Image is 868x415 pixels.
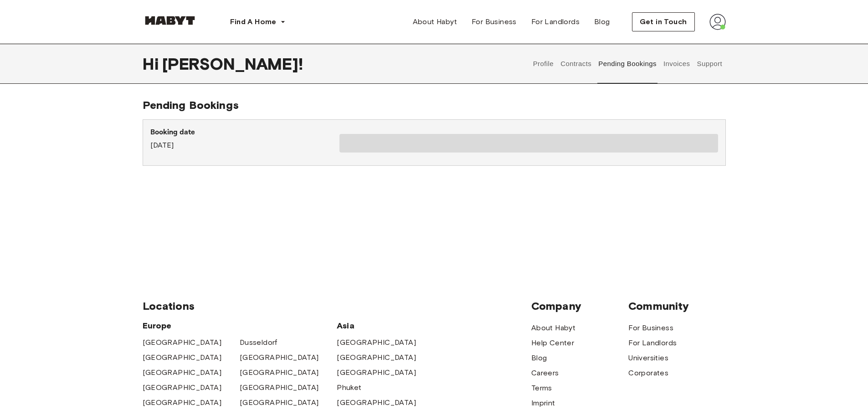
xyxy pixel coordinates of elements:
[223,13,293,31] button: Find A Home
[628,299,725,313] span: Community
[143,352,222,363] a: [GEOGRAPHIC_DATA]
[337,337,416,348] a: [GEOGRAPHIC_DATA]
[337,397,416,408] a: [GEOGRAPHIC_DATA]
[143,397,222,408] a: [GEOGRAPHIC_DATA]
[337,367,416,378] a: [GEOGRAPHIC_DATA]
[143,299,531,313] span: Locations
[531,323,575,333] a: About Habyt
[587,13,617,31] a: Blog
[531,299,628,313] span: Company
[531,353,547,364] a: Blog
[531,16,580,27] span: For Landlords
[240,367,319,378] a: [GEOGRAPHIC_DATA]
[529,44,725,84] div: user profile tabs
[628,338,677,348] a: For Landlords
[143,382,222,393] a: [GEOGRAPHIC_DATA]
[464,13,524,31] a: For Business
[531,383,552,394] a: Terms
[532,44,555,84] button: Profile
[524,13,587,31] a: For Landlords
[594,16,610,27] span: Blog
[150,127,339,151] div: [DATE]
[143,16,197,25] img: Habyt
[406,13,464,31] a: About Habyt
[413,16,457,27] span: About Habyt
[531,398,555,409] a: Imprint
[628,323,673,333] a: For Business
[337,352,416,363] a: [GEOGRAPHIC_DATA]
[709,14,726,30] img: avatar
[240,337,277,348] a: Dusseldorf
[240,352,319,363] a: [GEOGRAPHIC_DATA]
[531,338,574,348] a: Help Center
[632,12,695,31] button: Get in Touch
[472,16,517,27] span: For Business
[597,44,658,84] button: Pending Bookings
[628,353,668,364] a: Universities
[162,54,303,73] span: [PERSON_NAME] !
[143,54,162,73] span: Hi
[143,98,239,112] span: Pending Bookings
[628,368,668,379] a: Corporates
[240,397,319,408] a: [GEOGRAPHIC_DATA]
[230,16,277,27] span: Find A Home
[662,44,691,84] button: Invoices
[531,368,559,379] a: Careers
[696,44,724,84] button: Support
[143,320,337,331] span: Europe
[143,367,222,378] a: [GEOGRAPHIC_DATA]
[337,382,361,393] a: Phuket
[337,320,434,331] span: Asia
[150,127,339,138] p: Booking date
[240,382,319,393] a: [GEOGRAPHIC_DATA]
[143,337,222,348] a: [GEOGRAPHIC_DATA]
[640,16,687,27] span: Get in Touch
[560,44,593,84] button: Contracts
